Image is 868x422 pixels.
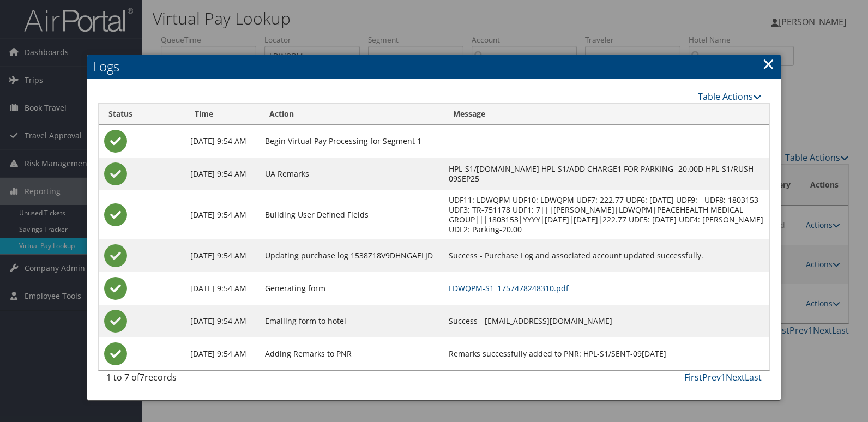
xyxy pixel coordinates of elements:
td: [DATE] 9:54 AM [185,272,260,305]
th: Status: activate to sort column ascending [99,104,184,125]
td: [DATE] 9:54 AM [185,190,260,239]
a: Table Actions [698,91,762,103]
td: Remarks successfully added to PNR: HPL-S1/SENT-09[DATE] [443,337,769,370]
td: Updating purchase log 1538Z18V9DHNGAELJD [260,239,443,272]
td: UA Remarks [260,158,443,190]
a: Last [745,371,762,383]
td: Emailing form to hotel [260,305,443,337]
h2: Logs [87,55,781,79]
td: [DATE] 9:54 AM [185,337,260,370]
th: Action: activate to sort column ascending [260,104,443,125]
td: Success - Purchase Log and associated account updated successfully. [443,239,769,272]
a: Close [762,53,775,75]
a: First [684,371,702,383]
td: HPL-S1/[DOMAIN_NAME] HPL-S1/ADD CHARGE1 FOR PARKING -20.00D HPL-S1/RUSH-09SEP25 [443,158,769,190]
a: Prev [702,371,721,383]
span: 7 [140,371,144,383]
th: Time: activate to sort column ascending [185,104,260,125]
a: 1 [721,371,726,383]
td: Adding Remarks to PNR [260,337,443,370]
td: [DATE] 9:54 AM [185,158,260,190]
td: Building User Defined Fields [260,190,443,239]
td: Generating form [260,272,443,305]
td: UDF11: LDWQPM UDF10: LDWQPM UDF7: 222.77 UDF6: [DATE] UDF9: - UDF8: 1803153 UDF3: TR-751178 UDF1:... [443,190,769,239]
a: Next [726,371,745,383]
th: Message: activate to sort column ascending [443,104,769,125]
td: Success - [EMAIL_ADDRESS][DOMAIN_NAME] [443,305,769,337]
td: [DATE] 9:54 AM [185,239,260,272]
td: [DATE] 9:54 AM [185,125,260,158]
td: Begin Virtual Pay Processing for Segment 1 [260,125,443,158]
div: 1 to 7 of records [106,371,258,389]
td: [DATE] 9:54 AM [185,305,260,337]
a: LDWQPM-S1_1757478248310.pdf [449,283,569,293]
